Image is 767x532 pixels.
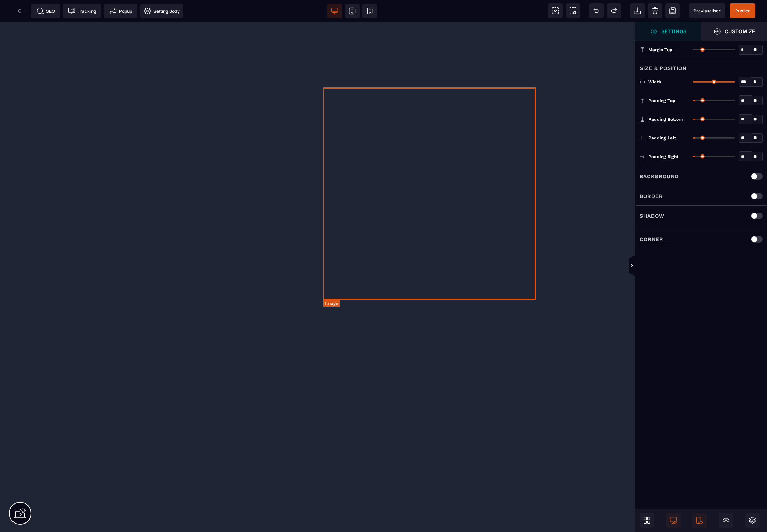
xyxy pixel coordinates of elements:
div: Size & Position [635,59,767,72]
span: Tracking [68,7,96,15]
p: Shadow [640,211,664,220]
span: Preview [689,3,725,18]
span: Open Layers [745,513,760,528]
span: Open Blocks [640,513,654,528]
span: Screenshot [566,3,580,18]
span: Hide/Show Block [719,513,733,528]
span: Padding Right [648,154,678,160]
p: Background [640,172,679,181]
span: SEO [37,7,55,15]
span: Setting Body [144,7,180,15]
span: Margin Top [648,47,673,53]
span: Settings [635,22,701,41]
span: Width [648,79,661,85]
span: Previsualiser [693,8,721,14]
span: Open Style Manager [701,22,767,41]
strong: Settings [661,29,686,34]
p: Border [640,192,663,201]
span: Padding Left [648,135,676,141]
span: View components [548,3,563,18]
p: Corner [640,235,663,244]
span: Desktop Only [666,513,681,528]
span: Padding Bottom [648,116,683,122]
span: Popup [109,7,132,15]
span: Publier [735,8,750,14]
span: Padding Top [648,98,675,104]
strong: Customize [725,29,755,34]
span: Mobile Only [692,513,707,528]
